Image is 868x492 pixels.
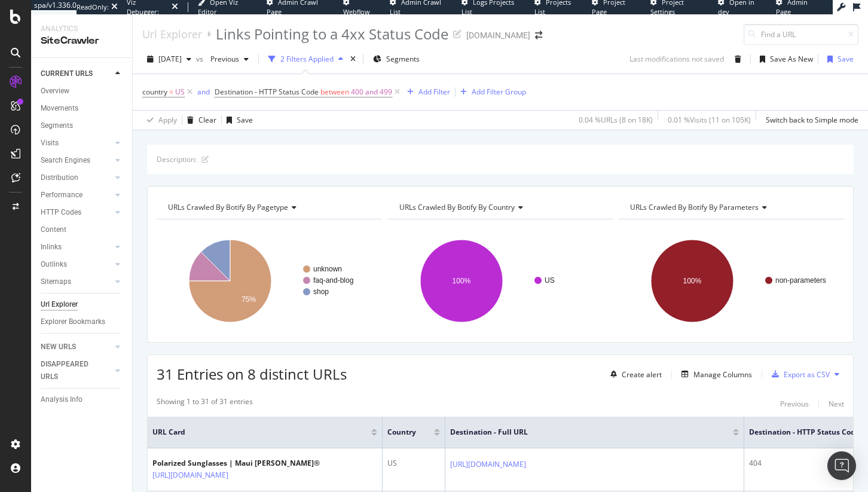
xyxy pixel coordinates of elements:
[619,229,841,333] svg: A chart.
[77,2,109,12] div: ReadOnly:
[152,469,228,481] a: [URL][DOMAIN_NAME]
[216,24,448,44] div: Links Pointing to a 4xx Status Code
[683,277,702,285] text: 100%
[237,115,253,125] div: Save
[402,85,450,99] button: Add Filter
[41,68,93,80] div: CURRENT URLS
[41,120,124,132] a: Segments
[41,358,101,383] div: DISAPPEARED URLS
[142,27,202,41] a: Url Explorer
[386,54,420,64] span: Segments
[41,172,112,184] a: Distribution
[242,296,256,304] text: 75%
[280,54,334,64] div: 2 Filters Applied
[41,102,78,115] div: Movements
[41,393,82,406] div: Analysis Info
[166,198,371,217] h4: URLs Crawled By Botify By pagetype
[784,369,830,380] div: Export as CSV
[466,29,530,41] div: [DOMAIN_NAME]
[175,84,185,100] span: US
[41,224,124,236] a: Content
[397,198,603,217] h4: URLs Crawled By Botify By country
[157,154,197,164] div: Description:
[535,31,542,39] div: arrow-right-arrow-left
[169,87,173,97] span: =
[399,202,515,212] span: URLs Crawled By Botify By country
[351,84,392,100] span: 400 and 499
[450,427,715,438] span: Destination - Full URL
[41,24,123,34] div: Analytics
[387,458,440,469] div: US
[348,53,358,65] div: times
[157,396,253,411] div: Showing 1 to 31 of 31 entries
[41,258,67,271] div: Outlinks
[472,87,526,97] div: Add Filter Group
[41,206,112,219] a: HTTP Codes
[41,316,124,328] a: Explorer Bookmarks
[41,341,76,353] div: NEW URLS
[157,364,347,384] span: 31 Entries on 8 distinct URLs
[158,115,177,125] div: Apply
[41,120,73,132] div: Segments
[41,85,69,97] div: Overview
[622,369,662,380] div: Create alert
[630,202,759,212] span: URLs Crawled By Botify By parameters
[41,341,112,353] a: NEW URLS
[749,427,860,438] span: Destination - HTTP Status Code
[142,111,177,130] button: Apply
[168,202,288,212] span: URLs Crawled By Botify By pagetype
[744,24,858,45] input: Find a URL
[158,54,182,64] span: 2025 Aug. 10th
[41,154,112,167] a: Search Engines
[629,54,724,64] div: Last modifications not saved
[313,288,329,296] text: shop
[418,87,450,97] div: Add Filter
[41,137,112,149] a: Visits
[343,7,370,16] span: Webflow
[41,172,78,184] div: Distribution
[197,87,210,97] div: and
[41,102,124,115] a: Movements
[579,115,653,125] div: 0.04 % URLs ( 8 on 18K )
[196,54,206,64] span: vs
[41,224,66,236] div: Content
[206,50,253,69] button: Previous
[767,365,830,384] button: Export as CSV
[157,229,379,333] svg: A chart.
[41,316,105,328] div: Explorer Bookmarks
[780,396,809,411] button: Previous
[41,298,124,311] a: Url Explorer
[264,50,348,69] button: 2 Filters Applied
[770,54,813,64] div: Save As New
[152,458,320,469] div: Polarized Sunglasses | Maui [PERSON_NAME]®
[668,115,751,125] div: 0.01 % Visits ( 11 on 105K )
[41,298,78,311] div: Url Explorer
[41,358,112,383] a: DISAPPEARED URLS
[41,68,112,80] a: CURRENT URLS
[41,85,124,97] a: Overview
[368,50,424,69] button: Segments
[142,87,167,97] span: country
[152,427,368,438] span: URL Card
[823,50,854,69] button: Save
[388,229,610,333] svg: A chart.
[41,34,123,48] div: SiteCrawler
[41,137,59,149] div: Visits
[41,206,81,219] div: HTTP Codes
[313,276,353,285] text: faq-and-blog
[456,85,526,99] button: Add Filter Group
[775,276,826,285] text: non-parameters
[198,115,216,125] div: Clear
[206,54,239,64] span: Previous
[41,189,82,201] div: Performance
[41,276,71,288] div: Sitemaps
[693,369,752,380] div: Manage Columns
[766,115,858,125] div: Switch back to Simple mode
[677,367,752,381] button: Manage Columns
[222,111,253,130] button: Save
[829,396,844,411] button: Next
